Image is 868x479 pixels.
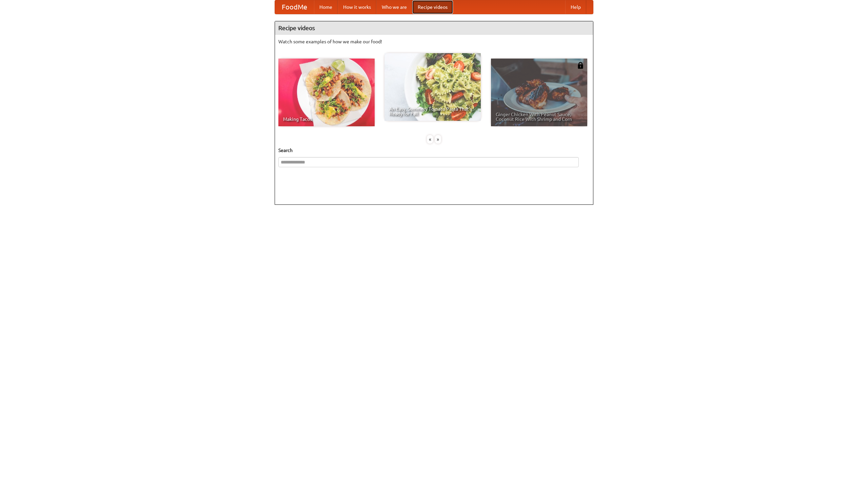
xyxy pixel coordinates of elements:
a: Recipe videos [412,0,453,14]
p: Watch some examples of how we make our food! [278,38,590,45]
img: 483408.png [577,62,584,69]
span: Making Tacos [283,117,370,122]
span: An Easy, Summery Tomato Pasta That's Ready for Fall [389,107,476,116]
div: « [427,135,433,144]
a: How it works [338,0,376,14]
a: An Easy, Summery Tomato Pasta That's Ready for Fall [384,53,481,121]
a: Help [565,0,586,14]
h4: Recipe videos [275,21,593,35]
a: Home [314,0,338,14]
div: » [435,135,441,144]
a: Making Tacos [278,59,375,126]
a: Who we are [376,0,412,14]
a: FoodMe [275,0,314,14]
h5: Search [278,147,590,154]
